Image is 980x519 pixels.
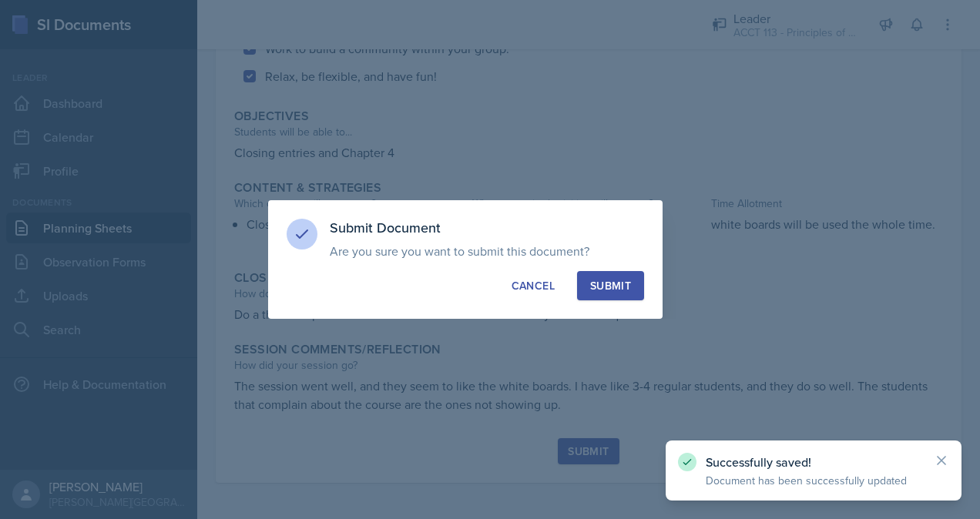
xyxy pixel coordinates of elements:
button: Submit [577,271,644,300]
p: Are you sure you want to submit this document? [330,243,644,259]
button: Cancel [498,271,568,300]
div: Submit [590,278,631,293]
p: Document has been successfully updated [706,473,921,488]
p: Successfully saved! [706,454,921,470]
div: Cancel [512,278,555,293]
h3: Submit Document [330,219,644,237]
